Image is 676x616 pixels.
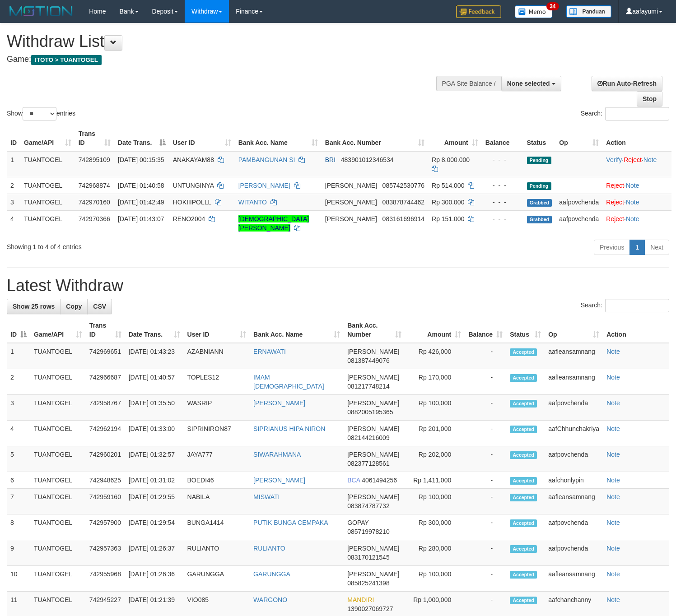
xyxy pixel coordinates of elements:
th: ID [7,125,20,151]
span: ITOTO > TUANTOGEL [31,55,102,65]
td: 742948625 [86,472,125,489]
span: Copy 081217748214 to clipboard [347,383,389,390]
td: 2 [7,369,30,395]
span: 742970160 [79,199,110,206]
td: - [465,369,506,395]
th: Status [523,125,556,151]
td: TOPLES12 [184,369,250,395]
div: - - - [485,198,520,207]
td: GARUNGGA [184,566,250,592]
span: Accepted [510,571,537,579]
span: Accepted [510,426,537,433]
span: Copy [66,303,82,310]
td: aafleansamnang [545,566,603,592]
th: Amount: activate to sort column ascending [405,317,465,343]
td: JAYA777 [184,446,250,472]
span: Show 25 rows [13,303,55,310]
span: 742895109 [79,156,110,163]
img: Feedback.jpg [456,5,501,18]
span: Pending [527,182,551,190]
span: None selected [507,80,550,87]
span: Copy 4061494256 to clipboard [362,477,397,484]
td: Rp 1,411,000 [405,472,465,489]
span: RENO2004 [173,215,205,222]
span: [PERSON_NAME] [347,545,399,552]
span: Rp 300.000 [432,199,464,206]
a: Note [643,156,657,163]
td: Rp 100,000 [405,395,465,421]
a: WITANTO [238,199,267,206]
span: Copy 085825241398 to clipboard [347,579,389,587]
td: 742958767 [86,395,125,421]
td: [DATE] 01:33:00 [125,421,184,446]
td: TUANTOGEL [30,369,86,395]
a: [PERSON_NAME] [238,182,290,189]
td: 3 [7,395,30,421]
td: Rp 202,000 [405,446,465,472]
span: Copy 085742530776 to clipboard [382,182,424,189]
td: Rp 280,000 [405,540,465,566]
td: TUANTOGEL [30,566,86,592]
th: Balance [482,125,523,151]
div: PGA Site Balance / [436,76,501,91]
span: [DATE] 01:43:07 [118,215,164,222]
a: Note [606,348,620,355]
td: 742969651 [86,343,125,369]
a: Reject [624,156,642,163]
label: Show entries [7,107,75,120]
div: - - - [485,181,520,190]
td: aafpovchenda [555,210,602,236]
a: SIPRIANUS HIPA NIRON [253,425,325,432]
th: Bank Acc. Name: activate to sort column ascending [250,317,344,343]
a: Show 25 rows [7,299,61,314]
span: Copy 081387449076 to clipboard [347,357,389,364]
td: Rp 426,000 [405,343,465,369]
td: 1 [7,343,30,369]
a: CSV [87,299,112,314]
td: Rp 201,000 [405,421,465,446]
span: Copy 083874787732 to clipboard [347,502,389,509]
td: TUANTOGEL [30,446,86,472]
span: [PERSON_NAME] [347,493,399,500]
td: TUANTOGEL [20,194,75,210]
div: - - - [485,214,520,223]
span: [PERSON_NAME] [347,399,399,407]
td: [DATE] 01:40:57 [125,369,184,395]
td: Rp 100,000 [405,489,465,514]
th: Balance: activate to sort column ascending [465,317,506,343]
td: TUANTOGEL [30,472,86,489]
span: ANAKAYAM88 [173,156,214,163]
span: Grabbed [527,199,552,207]
span: Accepted [510,519,537,527]
td: AZABNIANN [184,343,250,369]
span: Accepted [510,494,537,501]
span: Accepted [510,597,537,604]
td: 742959160 [86,489,125,514]
td: 1 [7,151,20,177]
td: - [465,421,506,446]
a: MISWATI [253,493,280,500]
a: IMAM [DEMOGRAPHIC_DATA] [253,374,324,390]
td: 2 [7,177,20,194]
span: 34 [546,2,559,10]
td: aafpovchenda [545,514,603,540]
span: Copy 083161696914 to clipboard [382,215,424,222]
td: 7 [7,489,30,514]
th: Op: activate to sort column ascending [555,125,602,151]
span: 742968874 [79,182,110,189]
h4: Game: [7,55,442,64]
span: Copy 083170121545 to clipboard [347,554,389,561]
a: RULIANTO [253,545,285,552]
a: Note [606,596,620,603]
a: ERNAWATI [253,348,286,355]
td: 742962194 [86,421,125,446]
td: Rp 170,000 [405,369,465,395]
img: MOTION_logo.png [7,5,75,18]
span: HOKIIIPOLLL [173,199,211,206]
td: aafleansamnang [545,489,603,514]
a: Note [606,399,620,407]
div: - - - [485,155,520,164]
span: Copy 082144216009 to clipboard [347,434,389,441]
td: [DATE] 01:26:37 [125,540,184,566]
td: aafchonlypin [545,472,603,489]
